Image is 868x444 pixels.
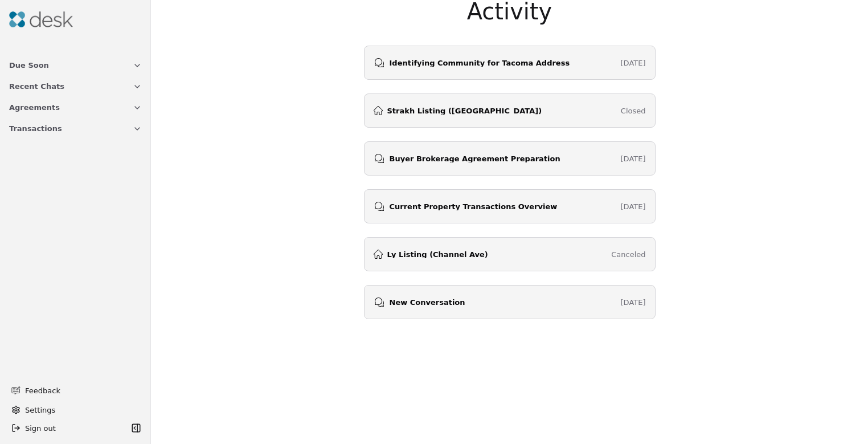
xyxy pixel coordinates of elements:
[364,189,656,223] a: Current Property Transactions Overview[DATE]
[2,97,149,118] button: Agreements
[387,251,488,258] span: Ly Listing (Channel Ave)
[390,203,558,210] span: Current Property Transactions Overview
[390,155,560,162] span: Buyer Brokerage Agreement Preparation
[25,404,55,416] span: Settings
[9,80,64,92] span: Recent Chats
[364,285,656,319] a: New Conversation[DATE]
[5,380,142,401] button: Feedback
[9,123,62,135] span: Transactions
[364,141,656,176] a: Buyer Brokerage Agreement Preparation[DATE]
[9,59,49,71] span: Due Soon
[387,107,542,115] span: Strakh Listing ([GEOGRAPHIC_DATA])
[621,107,646,115] span: Closed
[2,55,149,76] button: Due Soon
[621,154,646,163] time: Monday, July 28, 2025 at 9:44:04 PM
[2,76,149,97] button: Recent Chats
[364,46,656,80] a: Identifying Community for Tacoma Address[DATE]
[7,401,144,419] button: Settings
[364,93,656,128] a: Strakh Listing ([GEOGRAPHIC_DATA])Closed
[621,298,646,307] time: Thursday, June 26, 2025 at 2:38:24 AM
[364,237,656,271] a: Ly Listing (Channel Ave)Canceled
[611,251,645,258] span: Canceled
[9,101,60,113] span: Agreements
[390,59,570,67] span: Identifying Community for Tacoma Address
[2,118,149,139] button: Transactions
[25,422,56,434] span: Sign out
[7,419,128,437] button: Sign out
[621,59,646,67] time: Saturday, August 30, 2025 at 12:40:45 AM
[390,299,465,306] span: New Conversation
[9,11,73,27] img: Desk
[621,202,646,211] time: Monday, July 28, 2025 at 9:31:54 PM
[25,385,135,397] span: Feedback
